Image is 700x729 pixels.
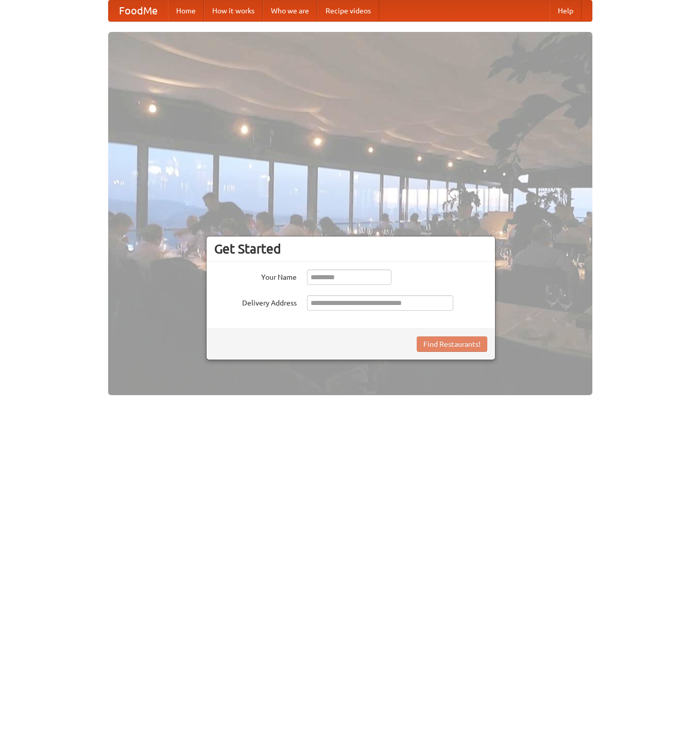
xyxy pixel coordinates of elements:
[214,295,297,308] label: Delivery Address
[168,1,204,21] a: Home
[417,336,487,352] button: Find Restaurants!
[214,269,297,282] label: Your Name
[263,1,317,21] a: Who we are
[550,1,582,21] a: Help
[214,241,487,257] h3: Get Started
[204,1,263,21] a: How it works
[109,1,168,21] a: FoodMe
[317,1,379,21] a: Recipe videos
